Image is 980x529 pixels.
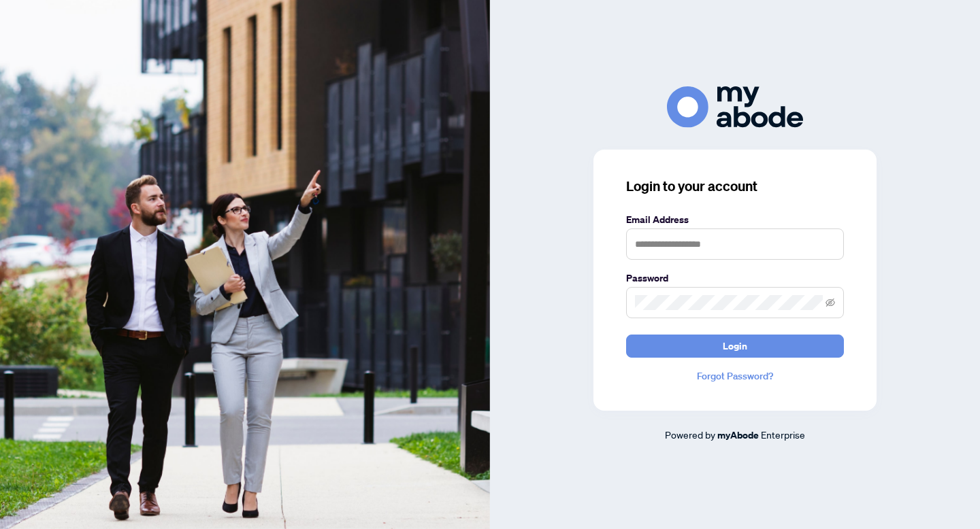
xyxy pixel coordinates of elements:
[626,271,844,286] label: Password
[723,335,747,357] span: Login
[626,335,844,358] button: Login
[761,428,805,441] span: Enterprise
[665,428,715,441] span: Powered by
[826,298,835,307] span: eye-invisible
[626,177,844,196] h3: Login to your account
[667,86,803,128] img: ma-logo
[626,212,844,227] label: Email Address
[717,428,759,443] a: myAbode
[626,369,844,383] a: Forgot Password?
